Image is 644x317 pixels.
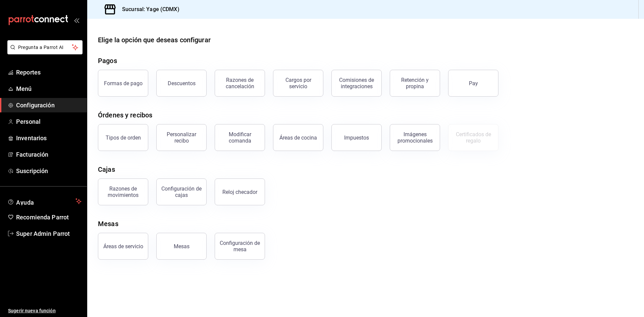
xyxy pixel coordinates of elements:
button: Comisiones de integraciones [331,70,382,97]
div: Formas de pago [104,80,143,87]
div: Pagos [98,56,117,66]
div: Órdenes y recibos [98,110,152,120]
div: Retención y propina [394,77,436,90]
button: Impuestos [331,124,382,151]
div: Áreas de cocina [279,135,317,141]
span: Inventarios [16,134,82,143]
div: Comisiones de integraciones [336,77,377,90]
div: Mesas [98,219,118,229]
button: Pregunta a Parrot AI [7,40,83,54]
div: Áreas de servicio [103,243,143,250]
span: Sugerir nueva función [8,307,82,314]
div: Tipos de orden [106,135,141,141]
div: Mesas [174,243,190,250]
div: Certificados de regalo [452,131,494,144]
button: Reloj checador [215,178,265,205]
div: Impuestos [344,135,369,141]
button: Tipos de orden [98,124,148,151]
button: Cargos por servicio [273,70,323,97]
span: Reportes [16,68,82,77]
button: Mesas [156,233,207,260]
div: Cargos por servicio [277,77,319,90]
button: Certificados de regalo [448,124,498,151]
span: Recomienda Parrot [16,213,82,222]
div: Pay [469,80,478,87]
button: Retención y propina [390,70,440,97]
span: Menú [16,84,82,93]
button: Pay [448,70,498,97]
button: Razones de movimientos [98,178,148,205]
div: Imágenes promocionales [394,131,436,144]
div: Configuración de mesa [219,240,261,253]
span: Facturación [16,150,82,159]
button: Formas de pago [98,70,148,97]
span: Super Admin Parrot [16,229,82,238]
button: Personalizar recibo [156,124,207,151]
a: Pregunta a Parrot AI [5,49,83,56]
span: Pregunta a Parrot AI [18,44,72,51]
button: Configuración de cajas [156,178,207,205]
span: Suscripción [16,166,82,175]
button: Modificar comanda [215,124,265,151]
div: Razones de movimientos [102,186,144,198]
div: Cajas [98,164,115,174]
button: Imágenes promocionales [390,124,440,151]
div: Reloj checador [222,189,257,195]
span: Configuración [16,101,82,110]
div: Personalizar recibo [161,131,202,144]
button: Configuración de mesa [215,233,265,260]
div: Descuentos [168,80,196,87]
button: Razones de cancelación [215,70,265,97]
div: Razones de cancelación [219,77,261,90]
div: Elige la opción que deseas configurar [98,35,211,45]
div: Configuración de cajas [161,186,202,198]
button: open_drawer_menu [74,17,79,23]
span: Ayuda [16,197,73,205]
button: Áreas de cocina [273,124,323,151]
div: Modificar comanda [219,131,261,144]
button: Áreas de servicio [98,233,148,260]
button: Descuentos [156,70,207,97]
span: Personal [16,117,82,126]
h3: Sucursal: Yage (CDMX) [117,5,179,13]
